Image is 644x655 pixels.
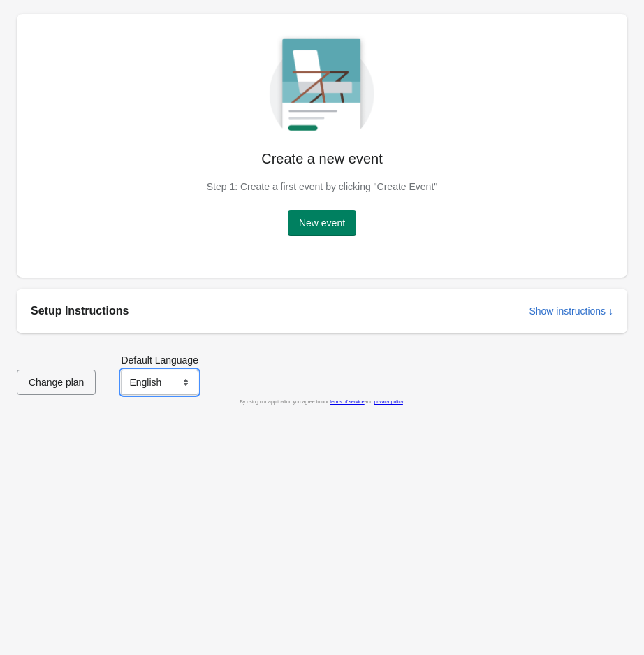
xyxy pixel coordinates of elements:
[330,399,364,404] a: terms of service
[121,353,198,367] label: Default Language
[17,377,96,388] a: Change plan
[17,370,96,395] button: Change plan
[31,303,518,319] h2: Setup Instructions
[523,298,619,324] button: Show instructions ↓
[207,149,438,168] p: Create a new event
[529,305,613,317] span: Show instructions ↓
[29,377,84,388] span: Change plan
[299,217,345,229] span: New event
[17,395,627,409] div: By using our application you agree to our and .
[207,180,438,194] p: Step 1: Create a first event by clicking "Create Event"
[288,210,356,236] button: New event
[374,399,403,404] a: privacy policy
